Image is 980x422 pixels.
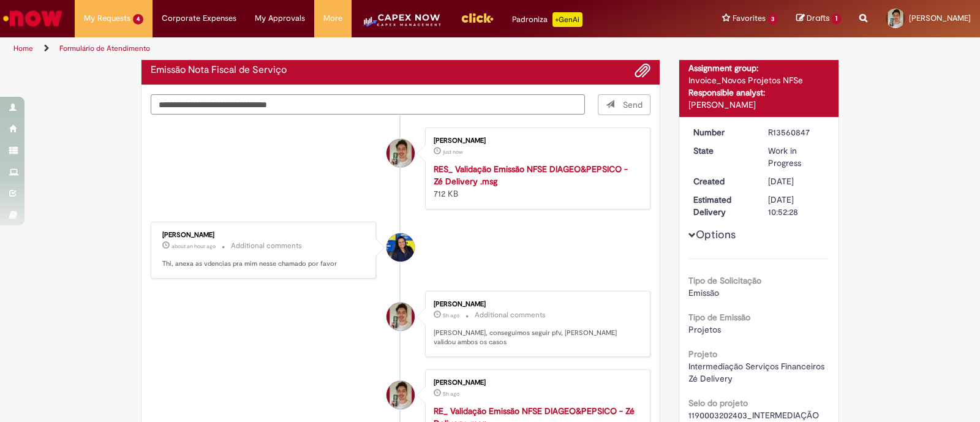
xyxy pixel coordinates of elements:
[443,312,459,319] time: 30/09/2025 12:09:29
[909,13,971,23] span: [PERSON_NAME]
[162,12,236,24] span: Corporate Expenses
[688,349,717,360] b: Projeto
[768,14,778,24] span: 3
[1,6,64,31] img: ServiceNow
[84,12,130,24] span: My Requests
[434,328,638,347] p: [PERSON_NAME], conseguimos seguir pfv, [PERSON_NAME] validou ambos os casos
[684,145,759,157] dt: State
[151,94,585,115] textarea: Type your message here...
[684,126,759,138] dt: Number
[171,243,216,250] time: 30/09/2025 16:10:22
[832,13,841,24] span: 1
[443,390,459,398] time: 30/09/2025 12:09:14
[688,398,748,409] b: Selo do projeto
[162,232,366,239] div: [PERSON_NAME]
[684,175,759,187] dt: Created
[688,62,830,74] div: Assignment group:
[461,9,494,27] img: click_logo_yellow_360x200.png
[9,37,644,60] ul: Page breadcrumbs
[231,241,302,251] small: Additional comments
[684,194,759,218] dt: Estimated Delivery
[796,13,841,24] a: Drafts
[768,176,794,187] span: [DATE]
[688,287,719,298] span: Emissão
[443,148,462,156] span: just now
[768,175,825,187] div: 23/09/2025 18:17:00
[171,243,216,250] span: about an hour ago
[688,275,761,286] b: Tipo de Solicitação
[434,164,628,187] a: RES_ Validação Emissão NFSE DIAGEO&PEPSICO - Zé Delivery .msg
[688,361,827,384] span: Intermediação Serviços Financeiros Zé Delivery
[768,145,825,169] div: Work in Progress
[688,312,750,323] b: Tipo de Emissão
[733,12,766,24] span: Favorites
[768,194,825,218] div: [DATE] 10:52:28
[688,74,830,86] div: Invoice_Novos Projetos NFSe
[133,14,143,24] span: 4
[768,176,794,187] time: 23/09/2025 18:17:00
[807,12,830,24] span: Drafts
[151,65,287,76] h2: Emissão Nota Fiscal de Serviço Ticket history
[323,12,342,24] span: More
[688,99,830,111] div: [PERSON_NAME]
[434,163,638,200] div: 712 KB
[443,390,459,398] span: 5h ago
[434,137,638,145] div: [PERSON_NAME]
[13,43,33,53] a: Home
[59,43,150,53] a: Formulário de Atendimento
[688,324,721,335] span: Projetos
[635,62,650,78] button: Add attachments
[443,312,459,319] span: 5h ago
[443,148,462,156] time: 30/09/2025 17:02:50
[552,12,582,27] p: +GenAi
[434,301,638,308] div: [PERSON_NAME]
[255,12,305,24] span: My Approvals
[688,86,830,99] div: Responsible analyst:
[434,379,638,386] div: [PERSON_NAME]
[386,381,415,409] div: Thiago Henrique De Oliveira
[512,12,582,27] div: Padroniza
[475,310,546,320] small: Additional comments
[768,126,825,138] div: R13560847
[162,259,366,269] p: Thi, anexa as vdencias pra mim nesse chamado por favor
[386,233,415,262] div: Ana Paula Gomes Granzier
[361,12,442,37] img: CapexLogo5.png
[386,139,415,167] div: Thiago Henrique De Oliveira
[386,303,415,331] div: Thiago Henrique De Oliveira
